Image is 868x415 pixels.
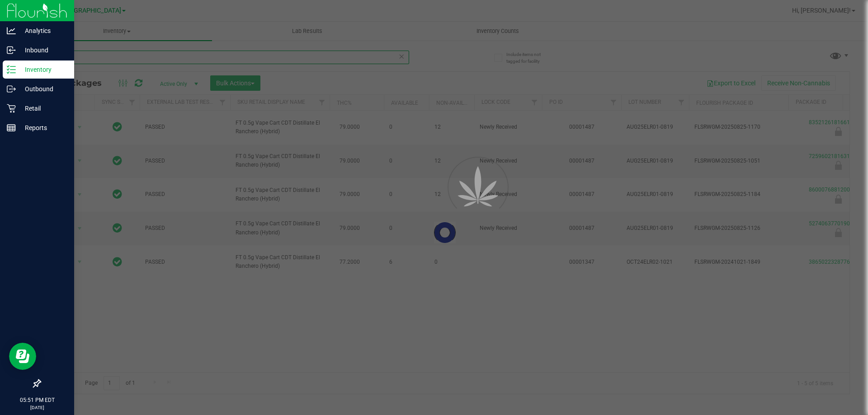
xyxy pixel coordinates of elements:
[4,396,70,404] p: 05:51 PM EDT
[4,404,70,411] p: [DATE]
[16,64,70,75] p: Inventory
[7,123,16,132] inline-svg: Reports
[7,26,16,35] inline-svg: Analytics
[9,343,36,370] iframe: Resource center
[16,45,70,56] p: Inbound
[7,65,16,74] inline-svg: Inventory
[16,25,70,36] p: Analytics
[16,103,70,114] p: Retail
[16,84,70,94] p: Outbound
[7,46,16,55] inline-svg: Inbound
[7,84,16,93] inline-svg: Outbound
[16,122,70,133] p: Reports
[7,104,16,113] inline-svg: Retail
